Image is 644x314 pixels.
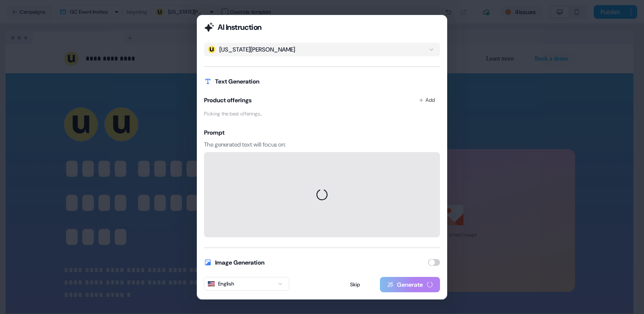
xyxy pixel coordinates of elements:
[215,258,264,267] h2: Image Generation
[204,96,252,104] h2: Product offerings
[208,279,234,288] div: English
[204,109,262,118] span: Picking the best offerings...
[208,281,215,286] img: The English flag
[204,128,440,137] h3: Prompt
[215,77,259,86] h2: Text Generation
[332,277,378,292] button: Skip
[218,22,262,32] h2: AI Instruction
[219,45,295,54] div: [US_STATE][PERSON_NAME]
[414,92,440,108] button: Add
[204,140,440,149] p: The generated text will focus on:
